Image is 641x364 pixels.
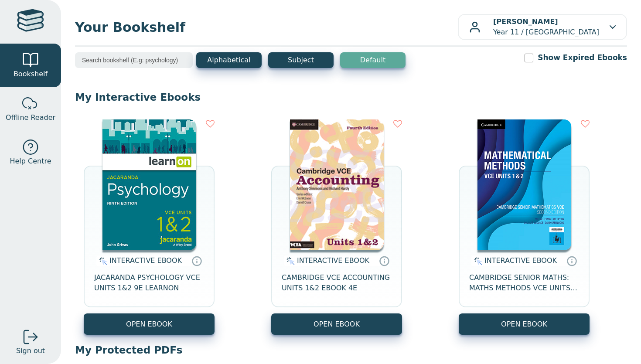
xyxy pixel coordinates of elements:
span: Your Bookshelf [75,17,458,37]
button: OPEN EBOOK [459,313,590,335]
span: INTERACTIVE EBOOK [484,256,557,265]
img: interactive.svg [284,256,295,266]
img: 29759c83-e070-4f21-9f19-1166b690db6d.png [290,119,384,250]
a: Interactive eBooks are accessed online via the publisher’s portal. They contain interactive resou... [379,255,389,266]
img: interactive.svg [471,256,482,266]
span: Sign out [16,346,45,356]
img: interactive.svg [96,256,107,266]
button: Default [340,52,406,68]
span: CAMBRIDGE SENIOR MATHS: MATHS METHODS VCE UNITS 1&2 EBOOK 2E [469,272,579,293]
span: Offline Reader [6,112,55,123]
p: My Protected PDFs [75,344,627,357]
b: [PERSON_NAME] [493,17,558,26]
button: Subject [268,52,334,68]
button: OPEN EBOOK [84,313,215,335]
button: [PERSON_NAME]Year 11 / [GEOGRAPHIC_DATA] [458,14,627,40]
a: Interactive eBooks are accessed online via the publisher’s portal. They contain interactive resou... [566,255,577,266]
a: Interactive eBooks are accessed online via the publisher’s portal. They contain interactive resou... [191,255,202,266]
p: Year 11 / [GEOGRAPHIC_DATA] [493,17,599,37]
span: Bookshelf [14,69,48,79]
label: Show Expired Ebooks [538,52,627,63]
img: 5dbb8fc4-eac2-4bdb-8cd5-a7394438c953.jpg [102,119,196,250]
img: 0b3c2c99-4463-4df4-a628-40244046fa74.png [477,119,571,250]
span: CAMBRIDGE VCE ACCOUNTING UNITS 1&2 EBOOK 4E [282,272,392,293]
button: OPEN EBOOK [271,313,402,335]
span: INTERACTIVE EBOOK [297,256,369,265]
span: Help Centre [10,156,51,167]
span: INTERACTIVE EBOOK [109,256,182,265]
span: JACARANDA PSYCHOLOGY VCE UNITS 1&2 9E LEARNON [94,272,204,293]
button: Alphabetical [196,52,262,68]
p: My Interactive Ebooks [75,91,627,104]
input: Search bookshelf (E.g: psychology) [75,52,193,68]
